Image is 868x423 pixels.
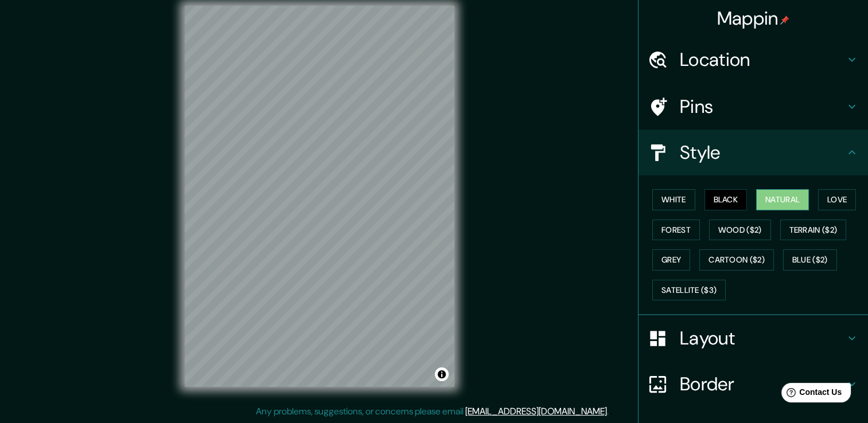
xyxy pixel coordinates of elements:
[680,373,845,395] h4: Border
[256,405,609,418] p: Any problems, suggestions, or concerns please email .
[639,37,868,83] div: Location
[435,367,449,381] button: Toggle attribution
[780,15,789,25] img: pin-icon.png
[652,189,695,210] button: White
[639,361,868,407] div: Border
[639,315,868,361] div: Layout
[465,405,607,417] a: [EMAIL_ADDRESS][DOMAIN_NAME]
[704,189,748,210] button: Black
[652,220,700,241] button: Forest
[639,130,868,175] div: Style
[680,48,845,71] h4: Location
[818,189,856,210] button: Love
[680,327,845,350] h4: Layout
[699,249,774,271] button: Cartoon ($2)
[766,378,855,410] iframe: Help widget launcher
[185,6,454,387] canvas: Map
[680,95,845,118] h4: Pins
[609,405,610,418] div: .
[756,189,809,210] button: Natural
[652,249,690,271] button: Grey
[610,405,613,418] div: .
[780,220,847,241] button: Terrain ($2)
[717,7,790,30] h4: Mappin
[680,141,845,164] h4: Style
[709,220,771,241] button: Wood ($2)
[639,84,868,130] div: Pins
[652,280,726,301] button: Satellite ($3)
[783,249,837,271] button: Blue ($2)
